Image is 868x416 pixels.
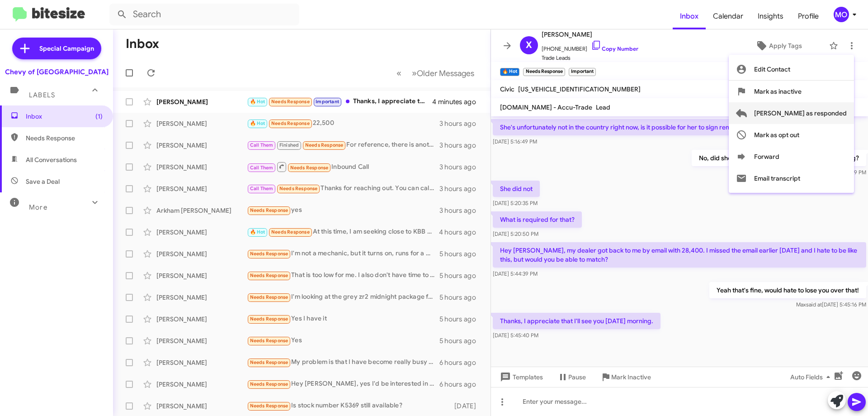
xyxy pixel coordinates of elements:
[754,102,847,124] span: [PERSON_NAME] as responded
[754,58,790,80] span: Edit Contact
[729,146,854,167] button: Forward
[754,124,799,146] span: Mark as opt out
[729,167,854,189] button: Email transcript
[754,81,802,102] span: Mark as inactive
